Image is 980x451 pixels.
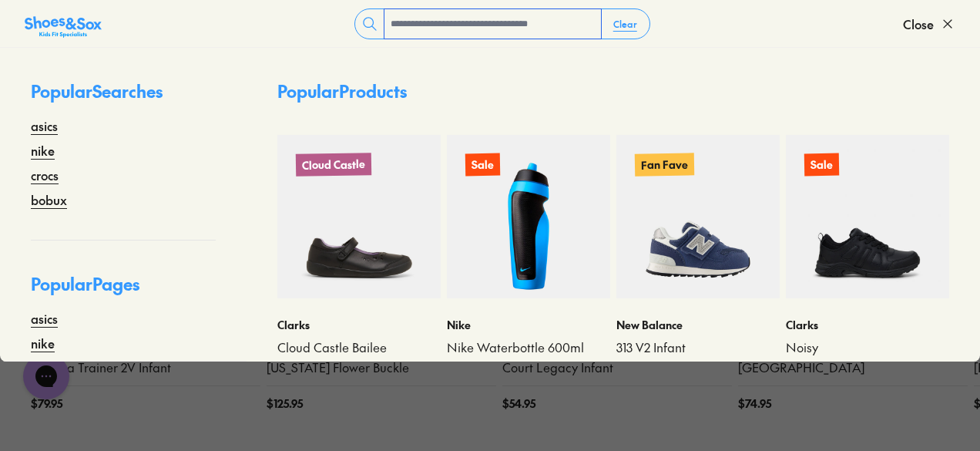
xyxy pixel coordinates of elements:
a: Cloud Castle Bailee [277,339,441,356]
a: Sale [447,135,610,298]
p: Popular Searches [31,79,216,116]
a: 313 V2 Infant [616,339,780,356]
a: Sale [786,135,949,298]
p: Nike [447,317,610,333]
span: $ 125.95 [267,395,303,412]
p: Fan Fave [635,153,694,176]
a: Cloud Castle [277,135,441,298]
a: Fan Fave [616,135,780,298]
a: asics [31,309,58,328]
p: Cloud Castle [296,153,371,177]
a: Omega Trainer 2V Infant [31,359,260,376]
button: Clear [601,10,649,38]
p: Sale [804,153,839,177]
span: Close [903,15,934,33]
a: asics [31,116,58,135]
span: $ 54.95 [502,395,535,412]
a: nike [31,141,55,160]
a: Noisy [786,339,949,356]
a: [US_STATE] Flower Buckle [267,359,496,376]
p: New Balance [616,317,780,333]
iframe: Gorgias live chat messenger [15,348,77,405]
a: bobux [31,190,67,209]
img: SNS_Logo_Responsive.svg [25,15,102,39]
p: Popular Pages [31,271,216,309]
a: crocs [31,166,59,184]
p: Clarks [277,317,441,333]
span: $ 74.95 [738,395,771,412]
a: Court Legacy Infant [502,359,732,376]
a: Shoes &amp; Sox [25,12,102,36]
a: crocs [31,358,59,377]
p: Sale [465,153,500,177]
a: [GEOGRAPHIC_DATA] [738,359,968,376]
button: Close [903,7,955,41]
p: Clarks [786,317,949,333]
a: nike [31,334,55,352]
p: Popular Products [277,79,407,104]
a: Nike Waterbottle 600ml [447,339,610,356]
